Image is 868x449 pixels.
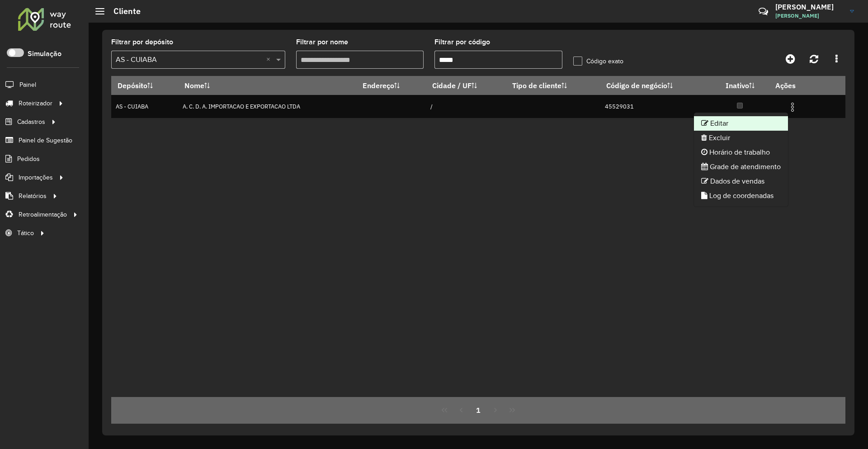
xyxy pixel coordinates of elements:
span: Relatórios [19,191,47,201]
span: Cadastros [17,117,45,127]
li: Editar [694,116,788,131]
span: Pedidos [17,154,40,164]
span: Clear all [266,54,274,65]
label: Código exato [573,57,623,66]
span: Painel de Sugestão [19,136,72,145]
label: Filtrar por depósito [111,37,173,47]
th: Depósito [111,76,178,95]
td: AS - CUIABA [111,95,178,118]
span: Importações [19,173,53,182]
td: 45529031 [600,95,711,118]
td: A. C. D. A. IMPORTACAO E EXPORTACAO LTDA [178,95,356,118]
h2: Cliente [104,6,141,16]
th: Ações [769,76,823,95]
h3: [PERSON_NAME] [775,3,843,11]
th: Endereço [356,76,426,95]
label: Filtrar por código [434,37,490,47]
span: Tático [17,228,34,238]
td: / [426,95,506,118]
span: Retroalimentação [19,210,67,219]
label: Filtrar por nome [296,37,348,47]
label: Simulação [28,48,61,59]
button: 1 [470,402,487,419]
span: Roteirizador [19,99,52,108]
th: Código de negócio [600,76,711,95]
li: Excluir [694,131,788,145]
li: Log de coordenadas [694,189,788,203]
li: Dados de vendas [694,174,788,189]
th: Cidade / UF [426,76,506,95]
li: Grade de atendimento [694,160,788,174]
th: Tipo de cliente [506,76,600,95]
th: Inativo [711,76,769,95]
li: Horário de trabalho [694,145,788,160]
th: Nome [178,76,356,95]
span: Painel [19,80,36,90]
span: [PERSON_NAME] [775,12,843,20]
a: Contato Rápido [754,2,773,21]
